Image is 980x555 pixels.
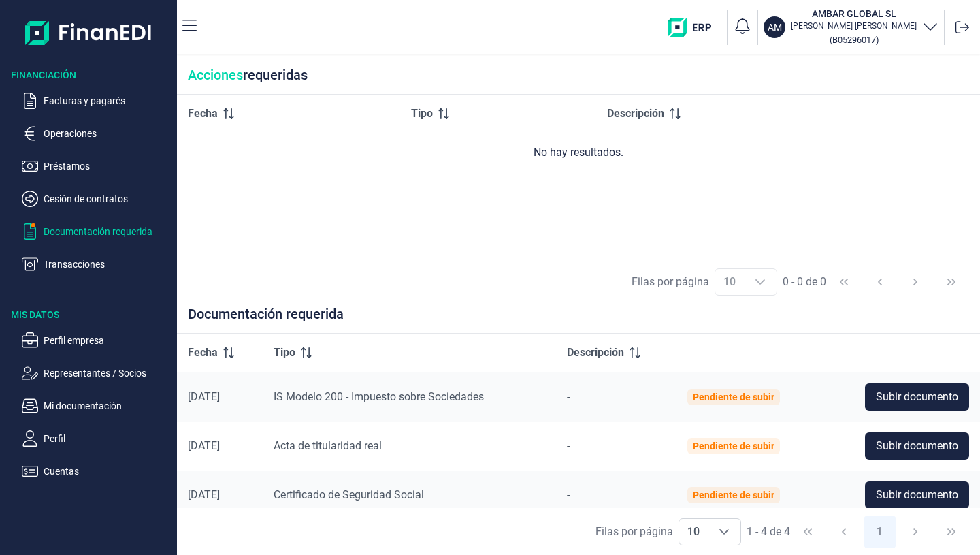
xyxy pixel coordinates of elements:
button: Last Page [935,266,968,298]
div: Pendiente de subir [693,392,774,402]
small: Copiar cif [830,35,879,45]
div: [DATE] [188,488,252,502]
img: Logo de aplicación [25,11,152,54]
h3: AMBAR GLOBAL SL [791,7,917,20]
p: Representantes / Socios [44,365,171,381]
img: erp [668,18,721,37]
div: Filas por página [632,274,709,290]
div: Pendiente de subir [693,490,774,501]
div: No hay resultados. [188,144,969,161]
button: Operaciones [22,125,171,142]
p: Transacciones [44,256,171,272]
div: Pendiente de subir [693,441,774,451]
span: - [567,390,570,403]
button: Next Page [899,266,932,298]
p: Documentación requerida [44,223,171,240]
span: IS Modelo 200 - Impuesto sobre Sociedades [274,390,484,403]
button: Perfil empresa [22,332,171,349]
p: Cuentas [44,463,171,479]
span: Subir documento [876,487,958,503]
span: Acta de titularidad real [274,439,382,452]
button: Previous Page [864,266,896,298]
button: First Page [791,516,824,548]
span: 1 - 4 de 4 [747,526,790,537]
button: Page 1 [864,516,896,548]
span: Tipo [411,106,433,122]
span: - [567,488,570,501]
span: Subir documento [876,389,958,405]
p: AM [768,20,782,34]
p: Operaciones [44,125,171,142]
button: Previous Page [828,516,860,548]
p: Perfil [44,430,171,447]
span: Certificado de Seguridad Social [274,488,424,501]
span: - [567,439,570,452]
button: AMAMBAR GLOBAL SL[PERSON_NAME] [PERSON_NAME](B05296017) [764,7,938,48]
button: Subir documento [865,481,969,509]
div: Choose [744,269,777,295]
span: 0 - 0 de 0 [783,276,826,287]
button: Subir documento [865,383,969,411]
button: Transacciones [22,256,171,272]
span: Descripción [607,106,664,122]
button: Mi documentación [22,398,171,414]
div: Choose [708,519,740,545]
span: 10 [679,519,708,545]
div: [DATE] [188,439,252,453]
button: Documentación requerida [22,223,171,240]
button: Préstamos [22,158,171,174]
button: Last Page [935,516,968,548]
span: Acciones [188,67,243,83]
div: Documentación requerida [177,306,980,334]
p: Facturas y pagarés [44,93,171,109]
span: Fecha [188,345,218,361]
p: Perfil empresa [44,332,171,349]
div: [DATE] [188,390,252,404]
span: Fecha [188,106,218,122]
p: Cesión de contratos [44,191,171,207]
p: Préstamos [44,158,171,174]
span: Tipo [274,345,295,361]
div: Filas por página [595,524,673,540]
button: First Page [828,266,860,298]
button: Perfil [22,430,171,447]
p: Mi documentación [44,398,171,414]
button: Next Page [899,516,932,548]
button: Subir documento [865,432,969,460]
span: Subir documento [876,438,958,454]
button: Facturas y pagarés [22,93,171,109]
button: Representantes / Socios [22,365,171,381]
span: Descripción [567,345,624,361]
button: Cesión de contratos [22,191,171,207]
div: requeridas [177,56,980,95]
button: Cuentas [22,463,171,479]
p: [PERSON_NAME] [PERSON_NAME] [791,20,917,31]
